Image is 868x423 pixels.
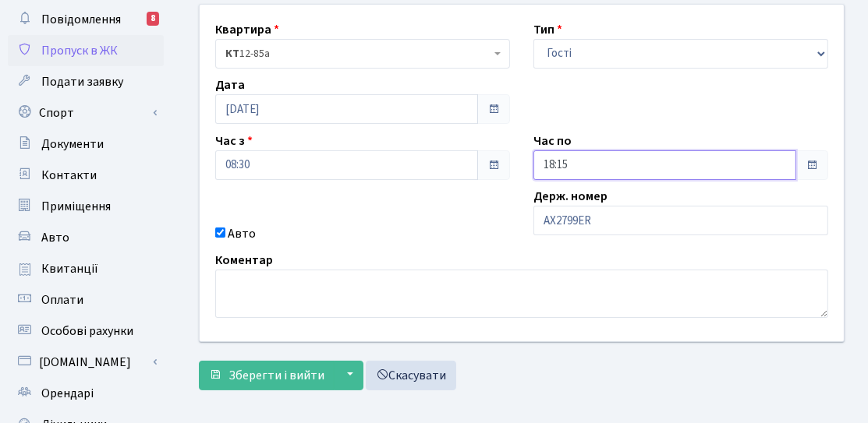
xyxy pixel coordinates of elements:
[8,160,164,191] a: Контакти
[41,229,69,246] span: Авто
[41,73,123,90] span: Подати заявку
[8,378,164,409] a: Орендарі
[41,42,118,59] span: Пропуск в ЖК
[225,46,491,62] span: <b>КТ</b>&nbsp;&nbsp;&nbsp;&nbsp;12-85а
[8,66,164,97] a: Подати заявку
[41,167,97,184] span: Контакти
[8,284,164,315] a: Оплати
[8,222,164,253] a: Авто
[8,129,164,160] a: Документи
[41,260,98,277] span: Квитанції
[215,76,245,94] label: Дата
[229,367,324,384] span: Зберегти і вийти
[8,4,164,35] a: Повідомлення8
[41,198,111,215] span: Приміщення
[41,136,104,153] span: Документи
[215,251,273,270] label: Коментар
[8,253,164,284] a: Квитанції
[366,361,456,390] a: Скасувати
[533,187,608,206] label: Держ. номер
[199,361,335,390] button: Зберегти і вийти
[147,12,159,26] div: 8
[41,323,133,340] span: Особові рахунки
[215,132,253,150] label: Час з
[8,35,164,66] a: Пропуск в ЖК
[215,20,279,39] label: Квартира
[8,97,164,129] a: Спорт
[8,315,164,347] a: Особові рахунки
[225,46,239,62] b: КТ
[533,132,572,150] label: Час по
[533,20,562,39] label: Тип
[41,385,94,402] span: Орендарі
[8,347,164,378] a: [DOMAIN_NAME]
[41,11,121,28] span: Повідомлення
[8,191,164,222] a: Приміщення
[228,224,256,243] label: Авто
[533,206,828,235] input: AA0001AA
[215,39,510,69] span: <b>КТ</b>&nbsp;&nbsp;&nbsp;&nbsp;12-85а
[41,291,83,308] span: Оплати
